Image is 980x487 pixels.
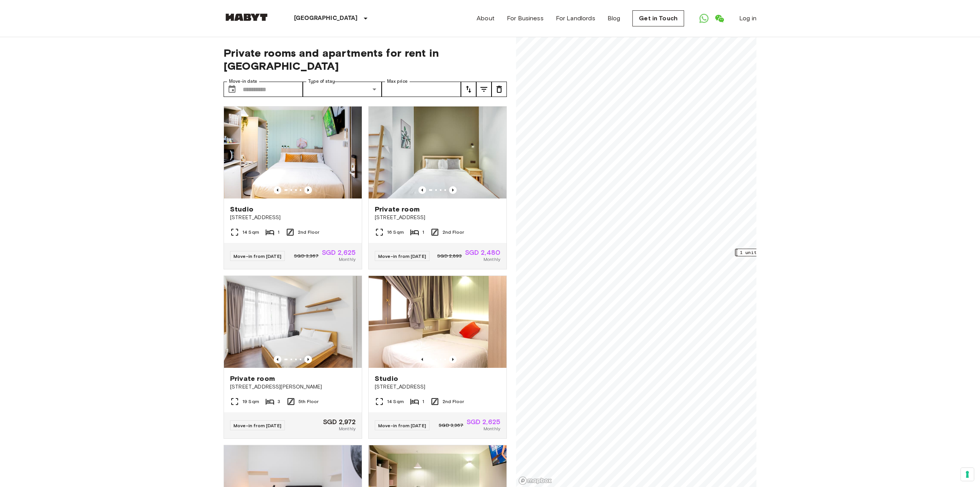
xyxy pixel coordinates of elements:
span: Private rooms and apartments for rent in [GEOGRAPHIC_DATA] [224,46,507,72]
img: Marketing picture of unit SG-01-003-008-01 [224,276,362,368]
span: 2nd Floor [443,398,464,405]
span: SGD 2,893 [437,253,462,259]
a: Marketing picture of unit SG-01-021-008-01Previous imagePrevious imagePrivate room[STREET_ADDRESS... [368,106,507,269]
span: 5th Floor [299,398,318,405]
span: Monthly [483,256,500,263]
a: For Landlords [556,14,595,23]
span: SGD 2,480 [465,249,500,256]
a: Marketing picture of unit SG-01-003-008-01Previous imagePrevious imagePrivate room[STREET_ADDRESS... [224,275,362,439]
span: Monthly [339,256,356,263]
a: Get in Touch [632,10,684,26]
span: SGD 3,367 [294,253,318,259]
span: 1 units from S$3990 [740,249,792,256]
span: Move-in from [DATE] [234,423,281,428]
span: SGD 2,972 [323,418,356,425]
label: Type of stay [308,78,335,85]
span: 2nd Floor [298,229,319,236]
span: [STREET_ADDRESS][PERSON_NAME] [230,383,356,391]
button: Previous image [418,356,426,363]
button: Choose date [224,82,240,97]
span: Studio [230,205,253,214]
a: Marketing picture of unit SG-01-111-006-001Previous imagePrevious imageStudio[STREET_ADDRESS]14 S... [368,275,507,439]
span: 3 [278,398,280,405]
span: 1 [278,229,279,236]
label: Move-in date [229,78,257,85]
button: Previous image [274,186,281,194]
img: Marketing picture of unit SG-01-111-006-001 [369,276,506,368]
a: Open WhatsApp [696,11,712,26]
span: [STREET_ADDRESS] [230,214,356,221]
a: About [477,14,495,23]
button: Your consent preferences for tracking technologies [961,468,974,481]
button: Previous image [449,186,457,194]
button: tune [476,82,492,97]
button: Previous image [274,356,281,363]
span: SGD 2,625 [467,418,500,425]
button: Previous image [304,356,312,363]
label: Max price [387,78,408,85]
span: 1 [422,229,424,236]
img: Habyt [224,13,269,21]
div: Map marker [737,249,795,261]
span: SGD 2,625 [322,249,356,256]
a: For Business [507,14,544,23]
span: Move-in from [DATE] [378,423,426,428]
a: Open WeChat [712,11,727,26]
p: [GEOGRAPHIC_DATA] [294,14,358,23]
span: 14 Sqm [242,229,259,236]
a: Mapbox logo [518,476,552,485]
span: Monthly [339,425,356,432]
button: Previous image [449,356,457,363]
button: tune [492,82,507,97]
span: Studio [375,374,398,383]
span: SGD 3,367 [439,422,463,429]
div: Map marker [735,249,797,261]
span: [STREET_ADDRESS] [375,383,500,391]
span: Private room [230,374,275,383]
a: Marketing picture of unit SG-01-111-002-001Previous imagePrevious imageStudio[STREET_ADDRESS]14 S... [224,106,362,269]
a: Blog [608,14,621,23]
span: 19 Sqm [242,398,259,405]
span: Private room [375,205,420,214]
a: Log in [739,14,756,23]
button: Previous image [304,186,312,194]
span: [STREET_ADDRESS] [375,214,500,221]
span: 2nd Floor [443,229,464,236]
span: 14 Sqm [387,398,404,405]
button: Previous image [418,186,426,194]
span: Move-in from [DATE] [378,253,426,259]
span: 16 Sqm [387,229,404,236]
img: Marketing picture of unit SG-01-111-002-001 [224,107,362,198]
span: Move-in from [DATE] [234,253,281,259]
button: tune [461,82,476,97]
img: Marketing picture of unit SG-01-021-008-01 [369,107,506,198]
span: Monthly [483,425,500,432]
span: 1 [422,398,424,405]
